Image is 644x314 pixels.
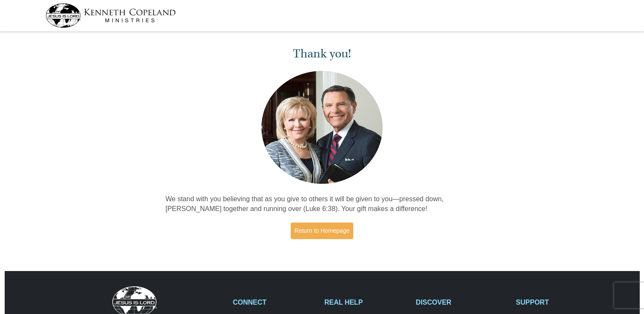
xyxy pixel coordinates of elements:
[166,47,479,61] h1: Thank you!
[233,298,315,306] h2: CONNECT
[516,298,598,306] h2: SUPPORT
[166,194,479,214] p: We stand with you believing that as you give to others it will be given to you—pressed down, [PER...
[416,298,507,306] h2: DISCOVER
[291,223,354,239] a: Return to Homepage
[46,3,176,28] img: kcm-header-logo.svg
[324,298,407,306] h2: REAL HELP
[259,69,385,186] img: Kenneth and Gloria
